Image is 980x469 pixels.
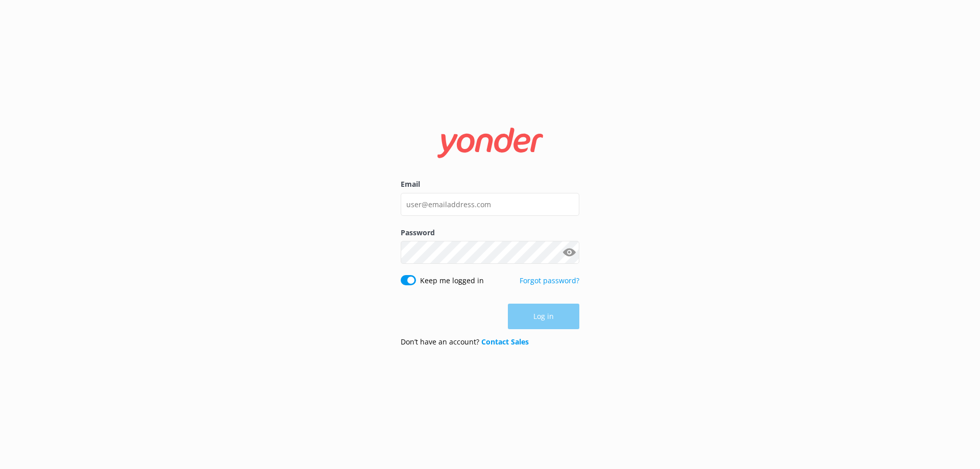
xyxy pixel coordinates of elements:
[420,275,484,286] label: Keep me logged in
[401,179,579,190] label: Email
[401,227,579,238] label: Password
[401,193,579,216] input: user@emailaddress.com
[520,276,579,285] a: Forgot password?
[481,337,529,347] a: Contact Sales
[401,336,529,348] p: Don’t have an account?
[559,242,579,263] button: Show password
